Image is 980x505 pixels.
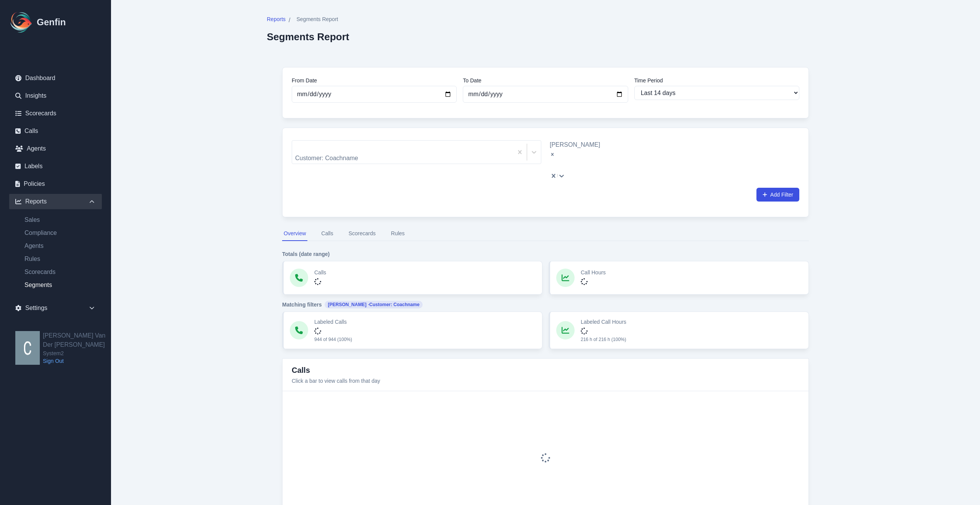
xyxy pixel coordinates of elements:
a: Rules [18,254,102,264]
a: Insights [9,88,102,103]
button: Rules [389,226,406,241]
a: Reports [267,15,286,25]
a: Calls [9,123,102,139]
p: 944 of 944 (100%) [314,336,352,343]
span: System2 [43,349,111,357]
span: · Customer: Coachname [368,302,420,308]
div: [PERSON_NAME] [550,140,787,149]
a: Scorecards [9,106,102,121]
p: 216 h of 216 h (100%) [581,336,626,343]
a: Compliance [18,228,102,238]
label: Time Period [634,77,799,84]
p: Labeled Call Hours [581,318,626,326]
h2: Segments Report [267,31,349,43]
a: Labels [9,159,102,174]
a: Agents [18,241,102,251]
button: Scorecards [347,226,377,241]
div: Customer: Coachname [295,154,434,163]
a: Sign Out [43,357,111,365]
div: Settings [9,300,102,316]
a: Policies [9,176,102,192]
img: Logo [9,10,34,34]
h4: Totals (date range) [282,250,809,258]
h3: Calls [292,365,380,375]
label: To Date [463,77,628,84]
div: Reports [9,194,102,209]
p: Calls [314,269,326,276]
a: Sales [18,215,102,225]
div: Remove America Perez [550,149,787,159]
a: Agents [9,141,102,156]
h2: [PERSON_NAME] Van Der [PERSON_NAME] [43,331,111,349]
span: [PERSON_NAME] [325,301,422,308]
button: Calls [320,226,335,241]
label: From Date [292,77,457,84]
span: / [289,16,290,25]
a: Dashboard [9,71,102,86]
a: Scorecards [18,267,102,277]
button: Add Filter [756,188,799,202]
span: Reports [267,15,286,23]
p: Click a bar to view calls from that day [292,377,380,385]
img: Cameron Van Der Valk [15,331,40,365]
a: Segments [18,280,102,290]
p: Call Hours [581,269,606,276]
button: Overview [282,226,307,241]
span: Segments Report [296,15,338,23]
p: Labeled Calls [314,318,352,326]
h1: Genfin [37,16,66,28]
h4: Matching filters [282,301,809,308]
